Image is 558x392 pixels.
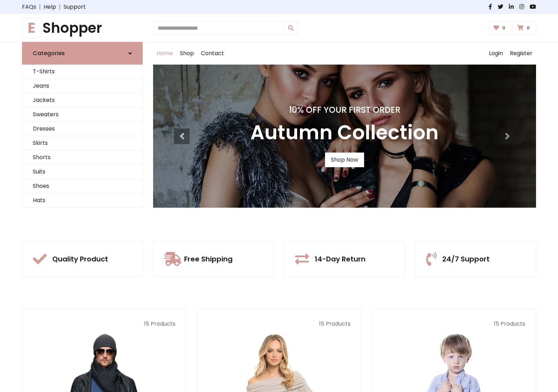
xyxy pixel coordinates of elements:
a: Jeans [22,79,142,93]
a: Contact [197,42,227,65]
a: EShopper [22,20,143,36]
span: | [56,3,63,11]
p: 15 Products [208,320,350,328]
a: Categories [22,42,143,65]
h5: 14-Day Return [315,255,365,263]
a: Hats [22,193,142,208]
h5: Free Shipping [184,255,233,263]
span: | [36,3,44,11]
h3: Autumn Collection [250,121,439,144]
h5: Quality Product [52,255,108,263]
a: Suits [22,165,142,179]
p: 15 Products [33,320,175,328]
h1: Shopper [22,20,143,36]
p: 15 Products [383,320,525,328]
a: Support [63,3,86,11]
a: Login [485,42,506,65]
a: 0 [489,21,512,35]
a: Shop [176,42,197,65]
a: Dresses [22,122,142,136]
a: FAQs [22,3,36,11]
h6: Categories [33,50,65,57]
h5: 24/7 Support [442,255,490,263]
a: Jackets [22,93,142,108]
span: 0 [500,25,507,31]
a: Shorts [22,150,142,165]
a: Shop Now [325,153,364,167]
span: E [22,18,41,38]
a: 0 [513,21,536,35]
a: Register [506,42,536,65]
a: Home [153,42,176,65]
a: T-Shirts [22,65,142,79]
a: Shoes [22,179,142,193]
span: 0 [525,25,531,31]
a: Help [44,3,56,11]
a: Sweaters [22,108,142,122]
a: Skirts [22,136,142,150]
h4: 10% Off Your First Order [250,105,439,115]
